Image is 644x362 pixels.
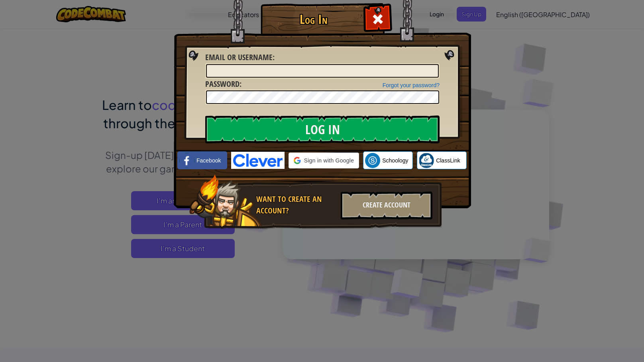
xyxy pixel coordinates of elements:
div: Create Account [341,192,432,219]
span: Password [205,78,240,89]
span: Facebook [196,157,221,164]
span: Sign in with Google [304,157,354,164]
img: clever-logo-blue.png [231,152,285,169]
img: classlink-logo-small.png [419,153,434,168]
h1: Log In [263,12,364,26]
input: Log In [205,115,440,143]
a: Forgot your password? [383,82,440,88]
div: Sign in with Google [289,153,359,168]
div: Want to create an account? [256,194,336,216]
span: ClassLink [436,157,460,164]
span: Email or Username [205,52,273,63]
span: Schoology [382,157,408,164]
label: : [205,52,275,63]
label: : [205,78,241,90]
img: facebook_small.png [179,153,194,168]
img: schoology.png [365,153,380,168]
